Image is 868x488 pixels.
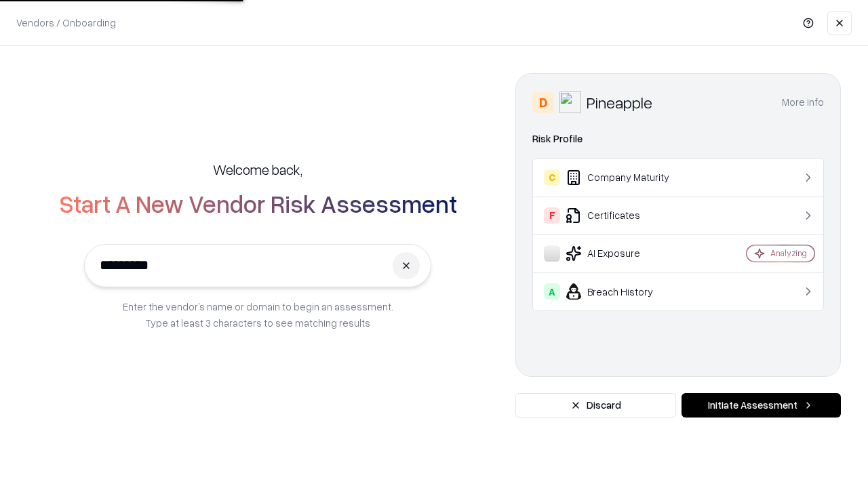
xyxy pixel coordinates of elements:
button: More info [782,90,824,115]
button: Discard [515,393,676,418]
h2: Start A New Vendor Risk Assessment [59,190,457,217]
div: D [532,91,554,113]
p: Enter the vendor’s name or domain to begin an assessment. Type at least 3 characters to see match... [123,298,393,331]
img: Pineapple [559,91,581,113]
div: Risk Profile [532,131,824,147]
p: Vendors / Onboarding [16,16,116,30]
div: Breach History [544,283,706,300]
div: Certificates [544,207,706,224]
button: Initiate Assessment [682,393,841,418]
div: Pineapple [587,91,652,113]
div: Analyzing [770,247,807,259]
div: C [544,169,560,186]
div: A [544,283,560,300]
div: AI Exposure [544,245,706,262]
h5: Welcome back, [213,160,302,179]
div: F [544,207,560,224]
div: Company Maturity [544,169,706,186]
